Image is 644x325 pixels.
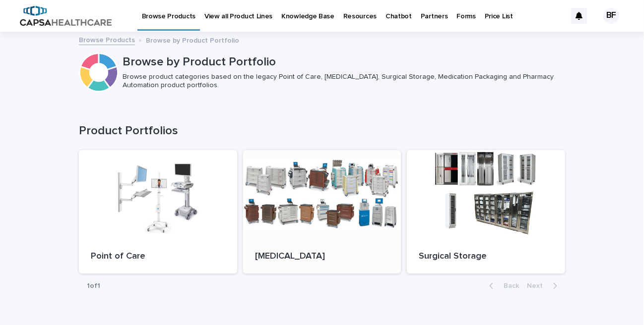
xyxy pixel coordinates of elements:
a: Surgical Storage [407,150,565,274]
span: Next [527,282,549,289]
a: Point of Care [79,150,237,274]
a: Browse Products [79,34,135,45]
button: Next [523,281,565,290]
p: Browse product categories based on the legacy Point of Care, [MEDICAL_DATA], Surgical Storage, Me... [123,73,557,90]
p: [MEDICAL_DATA] [255,251,389,262]
p: 1 of 1 [79,274,108,298]
p: Point of Care [91,251,225,262]
h1: Product Portfolios [79,124,565,138]
button: Back [481,281,523,290]
p: Browse by Product Portfolio [146,34,239,45]
p: Surgical Storage [419,251,553,262]
div: BF [603,8,619,24]
img: B5p4sRfuTuC72oLToeu7 [20,6,112,26]
span: Back [498,282,519,289]
p: Browse by Product Portfolio [123,55,561,69]
a: [MEDICAL_DATA] [243,150,401,274]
